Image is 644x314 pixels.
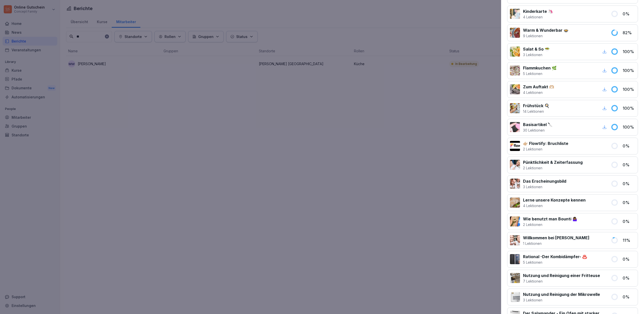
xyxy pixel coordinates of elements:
p: 0 % [623,162,635,168]
p: Salat & So 🥗 [523,46,550,52]
p: Frühstück 🍳 [523,103,549,109]
p: 3 Lektionen [523,297,600,303]
p: 9 Lektionen [523,33,569,38]
p: 7 Lektionen [523,279,600,284]
p: Warm & Wunderbar 🍲 [523,27,569,33]
p: 0 % [623,181,635,187]
p: 100 % [623,86,635,92]
p: 14 Lektionen [523,109,549,114]
p: 0 % [623,275,635,281]
p: 3 Lektionen [523,52,550,57]
p: Lerne unsere Konzepte kennen [523,197,586,203]
p: 100 % [623,124,635,130]
p: 4 Lektionen [523,203,586,208]
p: 5 Lektionen [523,71,557,76]
p: 1 Lektionen [523,241,589,246]
p: 0 % [623,143,635,149]
p: 2 Lektionen [523,222,577,227]
p: 0 % [623,200,635,206]
p: Nutzung und Reinigung einer Fritteuse [523,272,600,279]
p: 2 Lektionen [523,146,568,152]
p: 82 % [623,30,635,36]
p: 👉🏼 Flowtify: Bruchliste [523,140,568,146]
p: 0 % [623,294,635,300]
p: Rational -Der Kombidämpfer- ♨️ [523,254,587,260]
p: 100 % [623,49,635,55]
p: Nutzung und Reinigung der Mikrowelle [523,291,600,297]
p: Kinderkarte 🦄 [523,8,553,14]
p: 5 Lektionen [523,260,587,265]
p: 3 Lektionen [523,184,566,189]
p: 11 % [623,237,635,243]
p: Basisartikel 🔪 [523,122,553,128]
p: Wie benutzt man Bounti 🤷🏾‍♀️ [523,216,577,222]
p: Willkommen bei [PERSON_NAME] [523,235,589,241]
p: Pünktlichkeit & Zeiterfassung [523,159,583,165]
p: 4 Lektionen [523,14,553,20]
p: 0 % [623,11,635,17]
p: 0 % [623,256,635,262]
p: 2 Lektionen [523,165,583,171]
p: 4 Lektionen [523,90,554,95]
p: Zum Auftakt 🫶🏼 [523,84,554,90]
p: Das Erscheinungsbild [523,178,566,184]
p: 0 % [623,218,635,224]
p: 30 Lektionen [523,128,553,133]
p: 100 % [623,105,635,111]
p: Flammkuchen 🌿 [523,65,557,71]
p: 100 % [623,67,635,73]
